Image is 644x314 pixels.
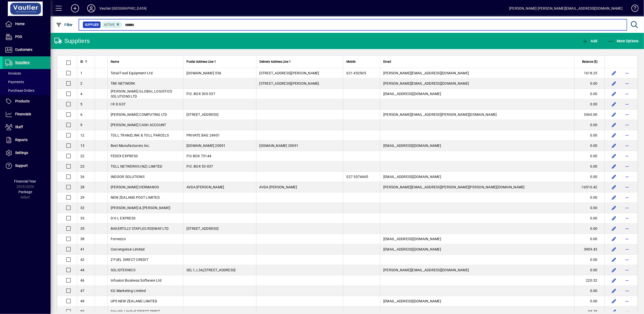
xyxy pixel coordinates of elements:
[111,185,159,189] span: [PERSON_NAME] HERMANOS
[80,59,83,64] span: ID
[574,244,605,255] td: 3909.43
[111,258,148,262] span: Z FUEL DIRECT CREDIT
[111,175,145,179] span: INDOOR SOLUTIONS
[383,81,469,85] span: [PERSON_NAME][EMAIL_ADDRESS][DOMAIN_NAME]
[610,204,618,212] button: Edit
[186,133,220,137] span: PRIVATE BAG 24901
[574,68,605,78] td: 1618.25
[80,81,82,85] span: 2
[186,164,213,168] span: P.O. BOX 53-037
[574,182,605,192] td: -16510.42
[111,206,170,210] span: [PERSON_NAME] & [PERSON_NAME]
[383,237,441,241] span: [EMAIL_ADDRESS][DOMAIN_NAME]
[56,23,73,27] span: Filter
[259,81,319,85] span: [STREET_ADDRESS][PERSON_NAME]
[574,275,605,286] td: 220.32
[111,309,160,313] span: Smartly Limited DIRECT DEBIT
[610,297,618,305] button: Edit
[574,151,605,161] td: 0.00
[67,4,83,13] button: Add
[623,162,631,170] button: More options
[80,206,85,210] span: 32
[610,193,618,201] button: Edit
[111,227,169,231] span: BAKERTILLY STAPLES RODWAY LTD
[80,258,85,262] span: 42
[574,203,605,213] td: 0.00
[85,22,99,27] span: Supplier
[80,195,85,199] span: 29
[111,268,135,272] span: SOLIDTEKNICS
[15,35,22,39] span: POS
[623,183,631,191] button: More options
[610,152,618,160] button: Edit
[111,289,146,293] span: KG Marketing Limited
[610,225,618,233] button: Edit
[383,268,469,272] span: [PERSON_NAME][EMAIL_ADDRESS][DOMAIN_NAME]
[3,134,51,146] a: Reports
[3,147,51,159] a: Settings
[5,88,34,93] span: Purchase Orders
[80,299,85,303] span: 49
[574,161,605,172] td: 0.00
[3,69,51,78] a: Invoices
[259,144,299,148] span: [DOMAIN_NAME] 20091
[80,71,82,75] span: 1
[5,71,21,75] span: Invoices
[607,36,640,46] button: More Options
[111,164,162,168] span: TOLL NETWORKS (NZ) LIMITED
[383,92,441,96] span: [EMAIL_ADDRESS][DOMAIN_NAME]
[80,268,85,272] span: 44
[623,204,631,212] button: More options
[80,247,85,251] span: 41
[346,175,368,179] span: 027 3074465
[111,102,126,106] span: I R D GST
[623,276,631,284] button: More options
[610,142,618,150] button: Edit
[3,43,51,56] a: Customers
[111,195,160,199] span: NEW ZEALAND POST LIMITED
[111,278,162,282] span: Infusion Business Software Ltd
[80,123,82,127] span: 9
[628,1,638,17] a: Knowledge Base
[623,297,631,305] button: More options
[186,154,211,158] span: P.O BOX 73144
[383,144,441,148] span: [EMAIL_ADDRESS][DOMAIN_NAME]
[80,237,85,241] span: 38
[80,278,85,282] span: 46
[383,299,441,303] span: [EMAIL_ADDRESS][DOMAIN_NAME]
[80,144,85,148] span: 13
[80,92,82,96] span: 4
[610,100,618,108] button: Edit
[80,216,85,220] span: 33
[80,164,85,168] span: 23
[111,216,135,220] span: D H L EXPRESS
[3,31,51,43] a: POS
[346,59,355,64] span: Mobile
[574,286,605,296] td: 0.00
[55,20,74,29] button: Filter
[383,185,525,189] span: [PERSON_NAME][EMAIL_ADDRESS][PERSON_NAME][PERSON_NAME][DOMAIN_NAME]
[111,247,145,251] span: Convergence Limited
[83,4,99,13] button: Profile
[383,59,391,64] span: Email
[574,109,605,120] td: 3360.00
[623,79,631,87] button: More options
[3,160,51,172] a: Support
[15,125,23,129] span: Staff
[574,192,605,203] td: 0.00
[581,36,599,46] button: Add
[186,227,219,231] span: [STREET_ADDRESS]
[383,59,571,64] div: Email
[610,90,618,98] button: Edit
[574,265,605,275] td: 0.00
[111,144,150,148] span: Best Manufacturers Inc.
[623,173,631,181] button: More options
[383,247,441,251] span: [EMAIL_ADDRESS][DOMAIN_NAME]
[80,102,82,106] span: 5
[5,80,24,84] span: Payments
[3,78,51,86] a: Payments
[80,154,85,158] span: 22
[623,266,631,274] button: More options
[582,39,597,43] span: Add
[15,151,28,155] span: Settings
